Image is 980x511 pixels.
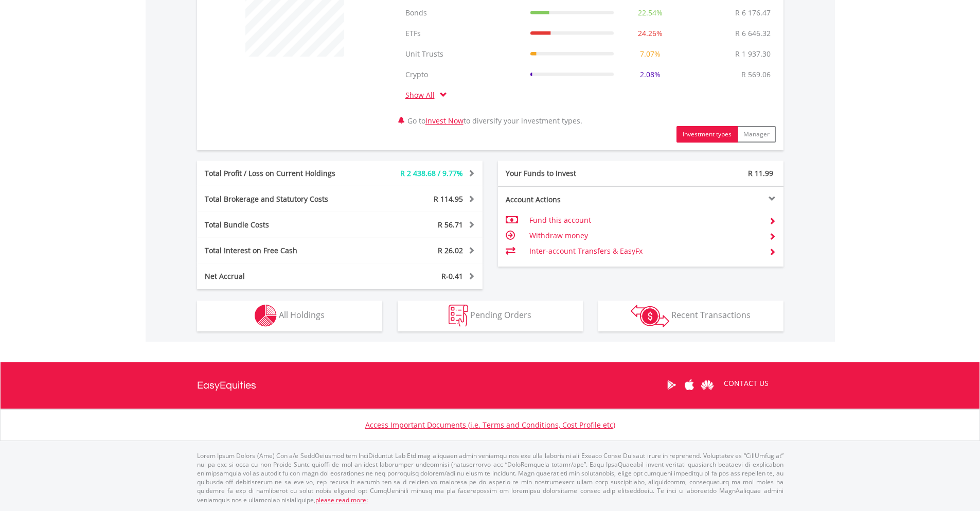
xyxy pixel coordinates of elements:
a: EasyEquities [197,362,256,409]
div: Account Actions [498,195,641,205]
td: 7.07% [619,44,682,64]
button: All Holdings [197,301,382,331]
div: Total Profit / Loss on Current Holdings [197,168,364,179]
button: Manager [737,126,776,143]
td: Unit Trusts [400,44,525,64]
button: Recent Transactions [598,301,783,331]
span: R 11.99 [748,168,773,178]
a: Invest Now [425,116,464,126]
td: R 1 937.30 [730,44,776,64]
a: Show All [405,90,440,100]
a: Apple [681,369,699,401]
span: R 2 438.68 / 9.77% [400,168,463,178]
span: R 114.95 [434,194,463,204]
td: ETFs [400,23,525,44]
a: please read more: [315,496,368,504]
td: Fund this account [529,213,760,228]
a: CONTACT US [717,369,776,398]
div: Your Funds to Invest [498,168,641,179]
td: Inter-account Transfers & EasyFx [529,243,760,259]
img: pending_instructions-wht.png [449,305,468,327]
td: 22.54% [619,3,682,23]
span: All Holdings [279,309,325,321]
p: Lorem Ipsum Dolors (Ame) Con a/e SeddOeiusmod tem InciDiduntut Lab Etd mag aliquaen admin veniamq... [197,451,783,504]
span: R 26.02 [438,245,463,255]
div: Total Bundle Costs [197,220,364,230]
td: Crypto [400,64,525,85]
span: R 56.71 [438,220,463,230]
td: R 6 176.47 [730,3,776,23]
a: Huawei [699,369,717,401]
button: Investment types [676,126,738,143]
a: Access Important Documents (i.e. Terms and Conditions, Cost Profile etc) [365,420,615,430]
td: R 6 646.32 [730,23,776,44]
div: Net Accrual [197,271,364,281]
span: R-0.41 [441,271,463,281]
img: transactions-zar-wht.png [631,305,669,327]
td: 2.08% [619,64,682,85]
span: Pending Orders [470,309,531,321]
div: Total Interest on Free Cash [197,245,364,256]
td: 24.26% [619,23,682,44]
button: Pending Orders [398,301,583,331]
td: Withdraw money [529,228,760,243]
span: Recent Transactions [671,309,751,321]
td: Bonds [400,3,525,23]
div: Total Brokerage and Statutory Costs [197,194,364,204]
img: holdings-wht.png [255,305,277,327]
a: Google Play [663,369,681,401]
td: R 569.06 [736,64,776,85]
